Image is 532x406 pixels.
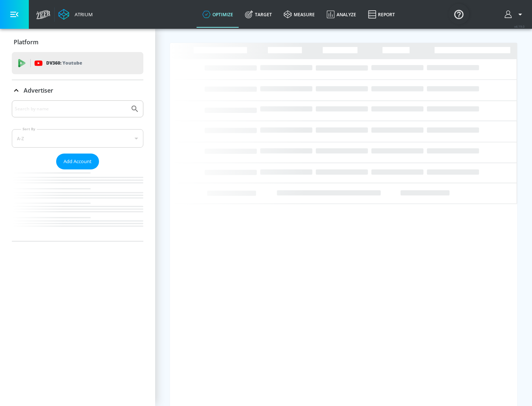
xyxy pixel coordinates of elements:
[12,80,143,101] div: Advertiser
[12,129,143,148] div: A-Z
[24,86,53,94] p: Advertiser
[321,1,362,28] a: Analyze
[12,52,143,74] div: DV360: Youtube
[12,100,143,241] div: Advertiser
[14,38,38,46] p: Platform
[64,157,92,166] span: Add Account
[362,1,401,28] a: Report
[46,59,82,67] p: DV360:
[449,4,469,24] button: Open Resource Center
[62,59,82,67] p: Youtube
[15,104,127,114] input: Search by name
[278,1,321,28] a: measure
[514,24,525,28] span: v 4.19.0
[56,154,99,169] button: Add Account
[12,32,143,52] div: Platform
[197,1,239,28] a: optimize
[21,127,37,131] label: Sort By
[239,1,278,28] a: Target
[58,9,93,20] a: Atrium
[12,169,143,241] nav: list of Advertiser
[72,11,93,18] div: Atrium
